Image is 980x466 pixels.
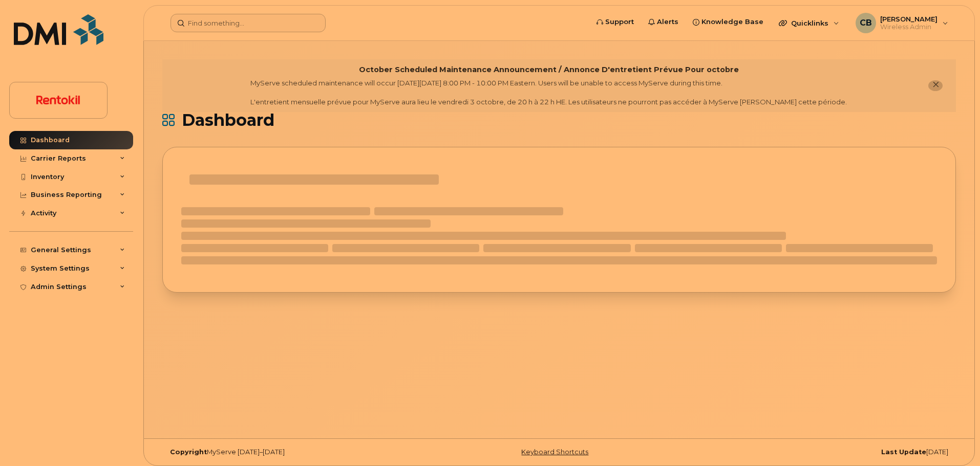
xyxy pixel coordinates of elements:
div: MyServe scheduled maintenance will occur [DATE][DATE] 8:00 PM - 10:00 PM Eastern. Users will be u... [250,78,847,107]
span: Dashboard [182,113,274,128]
button: close notification [928,80,943,91]
strong: Last Update [881,448,926,456]
div: [DATE] [691,448,956,456]
strong: Copyright [170,448,207,456]
div: October Scheduled Maintenance Announcement / Annonce D'entretient Prévue Pour octobre [359,64,739,75]
div: MyServe [DATE]–[DATE] [162,448,427,456]
a: Keyboard Shortcuts [521,448,588,456]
